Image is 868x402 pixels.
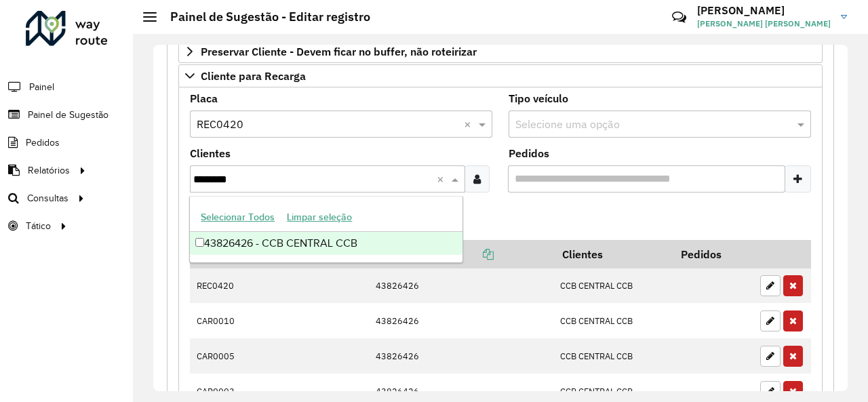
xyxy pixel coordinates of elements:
[189,196,463,263] ng-dropdown-panel: Options list
[178,40,823,63] a: Preservar Cliente - Devem ficar no buffer, não roteirizar
[201,46,477,57] span: Preservar Cliente - Devem ficar no buffer, não roteirizar
[553,338,672,374] td: CCB CENTRAL CCB
[553,303,672,338] td: CCB CENTRAL CCB
[26,136,60,150] span: Pedidos
[697,18,831,30] span: [PERSON_NAME] [PERSON_NAME]
[28,163,70,178] span: Relatórios
[190,338,261,374] td: CAR0005
[201,71,306,81] span: Cliente para Recarga
[27,191,68,205] span: Consultas
[28,108,108,122] span: Painel de Sugestão
[26,219,51,233] span: Tático
[553,240,672,268] th: Clientes
[450,247,494,261] a: Copiar
[190,232,462,255] div: 43826426 - CCB CENTRAL CCB
[190,90,218,106] label: Placa
[281,207,358,228] button: Limpar seleção
[509,90,568,106] label: Tipo veículo
[190,268,261,304] td: REC0420
[368,268,553,304] td: 43826426
[190,303,261,338] td: CAR0010
[509,145,549,161] label: Pedidos
[672,240,753,268] th: Pedidos
[29,80,54,94] span: Painel
[697,4,831,17] h3: [PERSON_NAME]
[464,116,475,132] span: Clear all
[368,338,553,374] td: 43826426
[368,303,553,338] td: 43826426
[190,145,231,161] label: Clientes
[665,3,694,32] a: Contato Rápido
[195,207,281,228] button: Selecionar Todos
[437,171,448,187] span: Clear all
[553,268,672,304] td: CCB CENTRAL CCB
[178,64,823,87] a: Cliente para Recarga
[157,9,370,24] h2: Painel de Sugestão - Editar registro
